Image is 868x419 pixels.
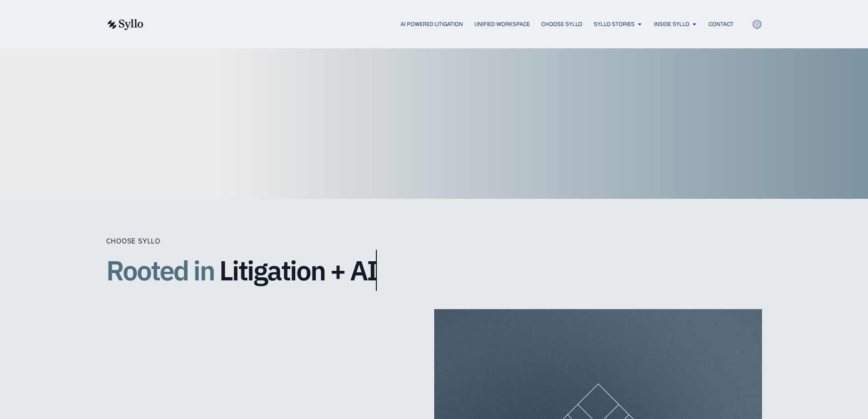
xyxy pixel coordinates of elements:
span: Rooted in [106,250,214,291]
div: Choose Syllo [106,235,471,246]
a: Syllo Stories [594,20,635,28]
div: Menu Toggle [162,20,734,29]
a: Contact [709,20,734,28]
a: Choose Syllo [541,20,582,28]
img: syllo [106,19,144,30]
a: AI Powered Litigation [401,20,463,28]
span: Litigation + AI [219,255,377,285]
a: Unified Workspace [474,20,530,28]
nav: Menu [162,20,734,29]
a: Inside Syllo [654,20,689,28]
